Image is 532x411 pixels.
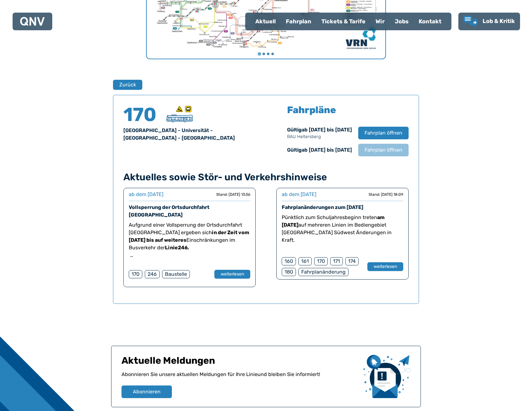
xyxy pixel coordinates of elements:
button: weiterlesen [214,270,250,279]
button: Gehe zu Seite 4 [271,53,274,55]
a: QNV Logo [20,15,45,28]
a: Fahrplanänderungen zum [DATE] [282,204,363,210]
p: BAU Heltersberg [287,134,352,140]
div: 170 [129,270,142,278]
span: Fahrplan öffnen [365,146,402,154]
img: Überlandbus [167,115,193,122]
div: Stand: [DATE] 18:09 [369,192,403,197]
button: Fahrplan öffnen [358,144,409,156]
a: Fahrplan [281,13,316,30]
div: ab dem [DATE] [282,191,316,198]
h4: Aktuelles sowie Stör- und Verkehrshinweise [123,171,409,183]
div: Baustelle [162,270,190,278]
p: Abonnieren Sie unsere aktuellen Meldungen für Ihre Linie und bleiben Sie informiert! [122,371,358,385]
span: Fahrplan öffnen [365,129,402,137]
a: Zurück [113,80,138,90]
strong: 246. [178,245,189,251]
a: Vollsperrung der Ortsdurchfahrt [GEOGRAPHIC_DATA] [129,204,209,218]
span: Abonnieren [133,388,161,396]
div: Fahrplanänderung [298,268,348,276]
button: Gehe zu Seite 3 [267,53,269,55]
h5: Fahrpläne [287,105,336,115]
button: weiterlesen [367,262,403,271]
strong: in der Zeit vom [DATE] bis auf weiteres [129,229,249,243]
strong: Linie [165,245,178,251]
p: Pünktlich zum Schuljahresbeginn treten auf mehreren Linien im Bediengebiet [GEOGRAPHIC_DATA] Südw... [282,214,403,244]
button: Fahrplan öffnen [358,127,409,139]
span: Lob & Kritik [483,18,515,25]
div: 170 [314,257,328,265]
button: Gehe zu Seite 2 [263,53,265,55]
img: newsletter [363,355,410,398]
div: 246 [145,270,160,278]
img: QNV Logo [20,17,45,26]
strong: am [DATE] [282,214,385,228]
div: 171 [330,257,343,265]
button: Zurück [113,80,142,90]
a: Aktuell [250,13,281,30]
div: Gültig ab [DATE] bis [DATE] [287,126,352,140]
a: Kontakt [414,13,446,30]
div: [GEOGRAPHIC_DATA] - Universität - [GEOGRAPHIC_DATA] - [GEOGRAPHIC_DATA] [123,127,258,142]
div: 160 [282,257,296,265]
div: Stand: [DATE] 13:56 [216,192,250,197]
button: Gehe zu Seite 1 [258,52,261,56]
a: Tickets & Tarife [316,13,371,30]
ul: Wählen Sie eine Seite zum Anzeigen [147,52,385,56]
div: Gültig ab [DATE] bis [DATE] [287,146,352,154]
button: Abonnieren [122,385,172,398]
a: Lob & Kritik [463,16,515,27]
div: 174 [345,257,359,265]
p: Aufgrund einer Vollsperrung der Ortsdurchfahrt [GEOGRAPHIC_DATA] ergeben sich Einschränkungen im ... [129,221,250,252]
a: Wir [371,13,390,30]
div: 180 [282,268,296,276]
h1: Aktuelle Meldungen [122,355,358,371]
div: ab dem [DATE] [129,191,163,198]
div: 161 [298,257,312,265]
h4: 170 [123,105,161,124]
a: Jobs [390,13,414,30]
